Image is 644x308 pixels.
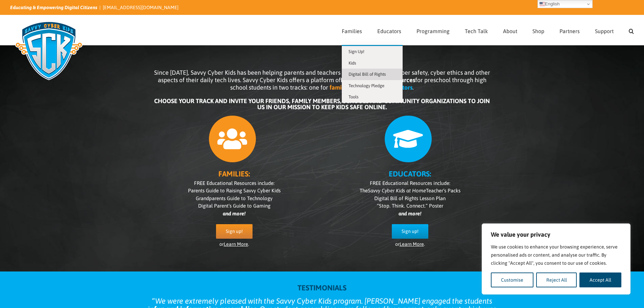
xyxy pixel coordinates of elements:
[342,15,634,45] nav: Main Menu
[342,69,403,80] a: Digital Bill of Rights
[377,28,401,34] span: Educators
[342,80,403,92] a: Technology Pledge
[389,169,431,178] b: EDUCATORS:
[342,91,403,103] a: Tools
[491,243,621,267] p: We use cookies to enhance your browsing experience, serve personalised ads or content, and analys...
[370,180,450,186] span: FREE Educational Resources include:
[349,61,356,66] span: Kids
[368,188,426,193] i: Savvy Cyber Kids at Home
[194,180,275,186] span: FREE Educational Resources include:
[10,5,97,10] i: Educating & Empowering Digital Citizens
[579,273,621,287] button: Accept All
[491,231,621,239] p: We value your privacy
[629,15,634,45] a: Search
[360,188,460,193] span: The Teacher’s Packs
[400,241,424,247] a: Learn More
[595,15,614,45] a: Support
[412,84,414,91] span: .
[341,76,415,84] b: FREE educational resources
[188,188,281,193] span: Parents Guide to Raising Savvy Cyber Kids
[540,1,545,7] img: en
[595,28,614,34] span: Support
[392,224,428,239] a: Sign up!
[559,15,580,45] a: Partners
[559,28,580,34] span: Partners
[503,15,517,45] a: About
[223,211,245,216] i: and more!
[349,49,364,54] span: Sign Up!
[342,57,403,69] a: Kids
[330,84,351,91] b: families
[532,28,544,34] span: Shop
[342,28,362,34] span: Families
[196,195,272,201] span: Grandparents Guide to Technology
[218,169,250,178] b: FAMILIES:
[374,195,446,201] span: Digital Bill of Rights Lesson Plan
[395,241,425,247] span: or .
[224,241,248,247] a: Learn More
[532,15,544,45] a: Shop
[491,273,533,287] button: Customise
[402,229,419,234] span: Sign up!
[226,229,243,234] span: Sign up!
[377,15,401,45] a: Educators
[154,97,490,111] b: CHOOSE YOUR TRACK AND INVITE YOUR FRIENDS, FAMILY MEMBERS, SCHOOLS AND COMMUNITY ORGANIZATIONS TO...
[377,203,443,209] span: “Stop. Think. Connect.” Poster
[349,72,386,77] span: Digital Bill of Rights
[198,203,270,209] span: Digital Parent’s Guide to Gaming
[416,28,450,34] span: Programming
[103,5,178,10] a: [EMAIL_ADDRESS][DOMAIN_NAME]
[465,15,488,45] a: Tech Talk
[216,224,253,239] a: Sign up!
[154,69,490,91] span: Since [DATE], Savvy Cyber Kids has been helping parents and teachers educate children in cyber sa...
[297,283,347,292] strong: TESTIMONIALS
[536,273,577,287] button: Reject All
[342,46,403,57] a: Sign Up!
[219,241,249,247] span: or .
[399,211,421,216] i: and more!
[503,28,517,34] span: About
[465,28,488,34] span: Tech Talk
[349,83,384,88] span: Technology Pledge
[416,15,450,45] a: Programming
[10,17,88,85] img: Savvy Cyber Kids Logo
[349,94,358,99] span: Tools
[342,15,362,45] a: Families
